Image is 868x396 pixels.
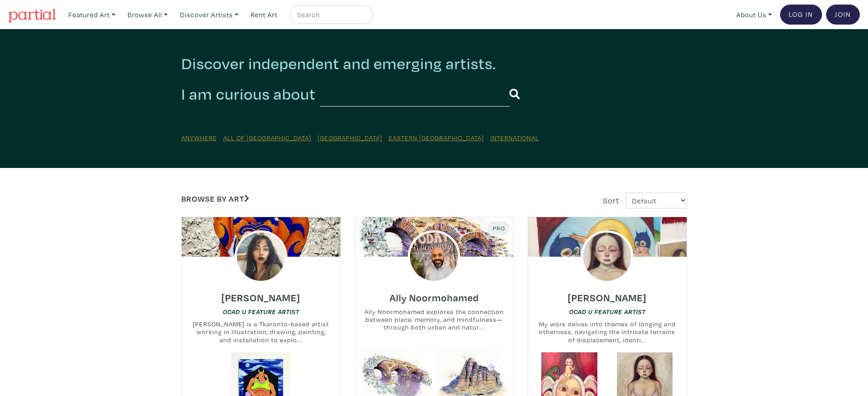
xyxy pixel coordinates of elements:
[223,308,299,315] em: OCAD U Feature Artist
[492,224,505,232] span: Pro
[390,291,479,304] h6: Ally Noormohamed
[221,291,300,304] h6: [PERSON_NAME]
[528,320,687,344] small: My work delves into themes of longing and otherness, navigating the intricate terrains of displac...
[568,289,647,300] a: [PERSON_NAME]
[603,195,619,206] span: Sort
[390,289,479,300] a: Ally Noormohamed
[732,5,776,24] a: About Us
[318,133,382,142] a: [GEOGRAPHIC_DATA]
[176,5,242,24] a: Discover Artists
[223,133,311,142] a: All of [GEOGRAPHIC_DATA]
[182,320,340,344] small: [PERSON_NAME] is a Tkaronto-based artist working in illustration, drawing, painting, and installa...
[826,5,860,25] a: Join
[569,307,646,316] a: OCAD U Feature Artist
[181,193,249,204] a: Browse by Art
[221,289,300,300] a: [PERSON_NAME]
[223,307,299,316] a: OCAD U Feature Artist
[355,308,514,332] small: Ally Noormohamed explores the connection between place, memory, and mindfulness—through both urba...
[389,133,484,142] a: Eastern [GEOGRAPHIC_DATA]
[181,133,217,142] a: Anywhere
[569,308,646,315] em: OCAD U Feature Artist
[490,133,539,142] a: International
[235,230,288,283] img: phpThumb.php
[123,5,172,24] a: Browse All
[296,9,365,20] input: Search
[64,5,119,24] a: Featured Art
[247,5,282,24] a: Rent Art
[568,291,647,304] h6: [PERSON_NAME]
[780,5,822,25] a: Log In
[181,54,687,73] h2: Discover independent and emerging artists.
[408,230,461,283] img: phpThumb.php
[581,230,634,283] img: phpThumb.php
[181,84,316,104] h2: I am curious about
